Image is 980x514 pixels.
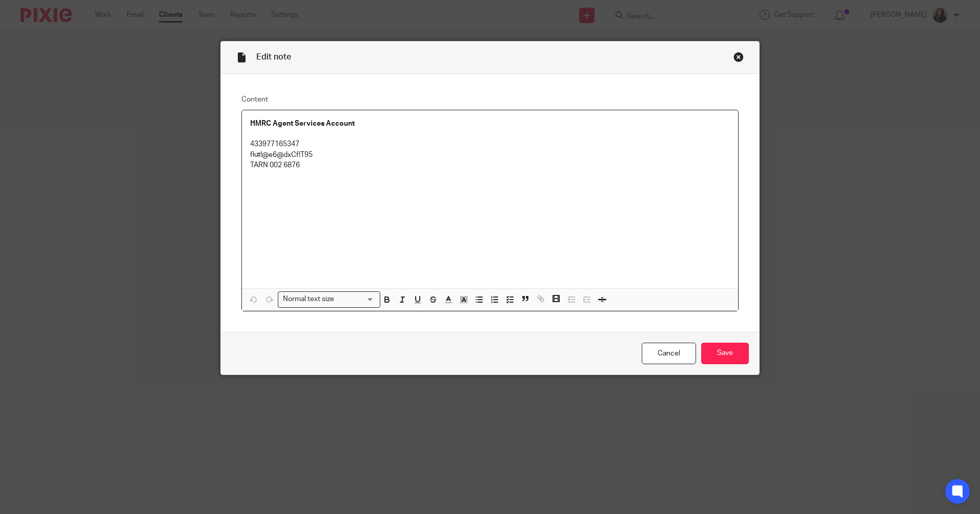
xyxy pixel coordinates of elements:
[337,294,374,305] input: Search for option
[701,343,749,365] input: Save
[241,94,739,105] label: Content
[250,120,355,127] strong: HMRC Agent Services Account
[280,294,336,305] span: Normal text size
[250,139,730,149] p: 433977165347
[278,291,380,307] div: Search for option
[250,150,730,160] p: fk#!@e6@dxCf!T95
[642,343,696,365] a: Cancel
[250,160,730,170] p: TARN 002 6876
[733,52,744,62] div: Close this dialog window
[256,53,291,61] span: Edit note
